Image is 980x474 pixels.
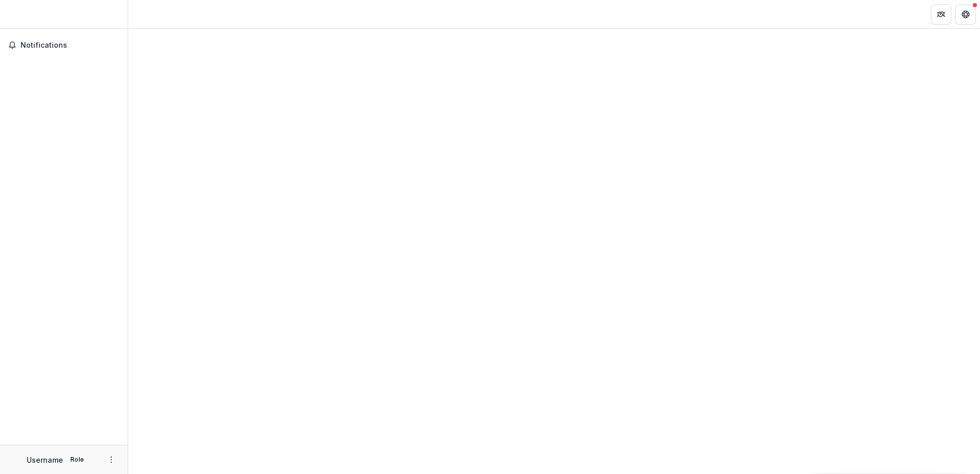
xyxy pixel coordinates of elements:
[4,37,124,53] button: Notifications
[105,453,117,466] button: More
[21,41,119,50] span: Notifications
[27,455,63,465] p: Username
[931,4,951,25] button: Partners
[955,4,976,25] button: Get Help
[67,455,87,464] p: Role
